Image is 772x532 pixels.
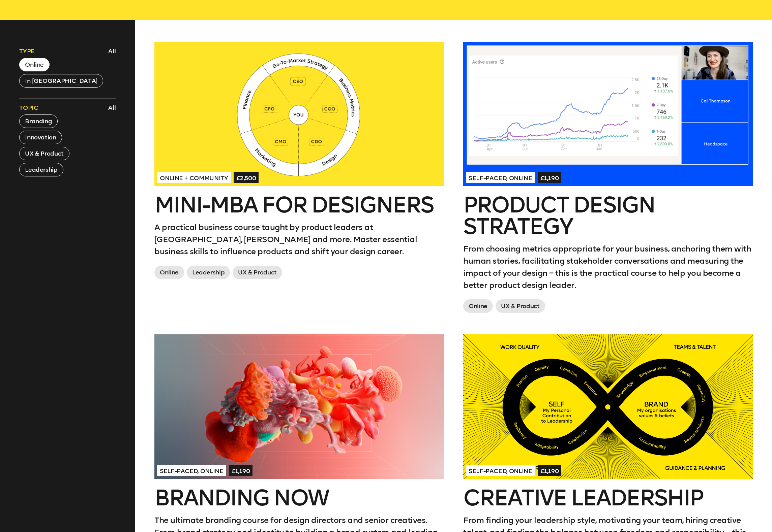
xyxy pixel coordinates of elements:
button: All [107,45,118,57]
span: UX & Product [496,299,545,313]
h2: Mini-MBA for Designers [154,194,444,216]
button: Branding [19,114,58,128]
span: Online [463,299,493,313]
h2: Branding Now [154,487,444,509]
p: A practical business course taught by product leaders at [GEOGRAPHIC_DATA], [PERSON_NAME] and mor... [154,221,444,258]
span: Self-paced, Online [466,172,535,183]
span: £1,190 [538,172,562,183]
span: £1,190 [538,465,562,476]
h2: Creative Leadership [463,487,753,509]
span: Online + Community [157,172,231,183]
span: Self-paced, Online [157,465,226,476]
a: Self-paced, Online£1,190Product Design StrategyFrom choosing metrics appropriate for your busines... [463,42,753,315]
span: Type [19,47,35,55]
button: Innovation [19,131,62,144]
button: Leadership [19,163,63,176]
span: UX & Product [233,266,282,279]
button: In [GEOGRAPHIC_DATA] [19,74,103,88]
button: All [107,102,118,113]
button: Online [19,58,50,71]
span: Online [154,266,184,279]
span: £2,500 [234,172,259,183]
span: Leadership [187,266,230,279]
button: UX & Product [19,147,69,160]
span: Topic [19,104,38,112]
p: From choosing metrics appropriate for your business, anchoring them with human stories, facilitat... [463,243,753,291]
a: Online + Community£2,500Mini-MBA for DesignersA practical business course taught by product leade... [154,42,444,282]
h2: Product Design Strategy [463,194,753,237]
span: Self-paced, Online [466,465,535,476]
span: £1,190 [229,465,253,476]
